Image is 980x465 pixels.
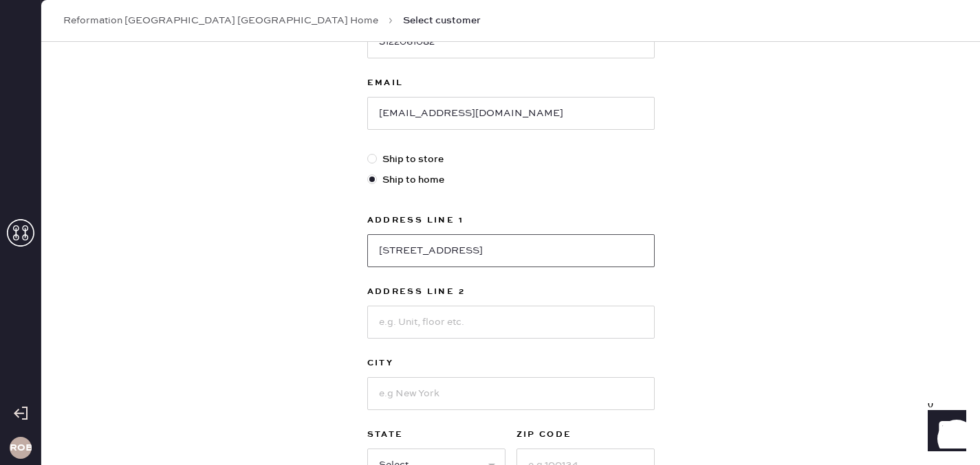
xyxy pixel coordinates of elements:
label: Address Line 2 [367,284,655,300]
input: e.g (XXX) XXXXXX [367,25,655,58]
input: e.g. john@doe.com [367,97,655,130]
input: e.g New York [367,377,655,410]
a: Reformation [GEOGRAPHIC_DATA] [GEOGRAPHIC_DATA] Home [63,14,378,27]
input: e.g. Unit, floor etc. [367,306,655,339]
label: Address Line 1 [367,212,655,229]
label: Email [367,75,655,91]
label: Ship to store [367,152,655,167]
label: State [367,427,505,443]
input: e.g. Street address, P.O. box etc. [367,234,655,267]
label: City [367,355,655,372]
h3: ROBCA [10,443,32,453]
label: ZIP Code [516,427,655,443]
span: Select customer [403,14,481,27]
label: Ship to home [367,172,655,188]
iframe: Front Chat [915,403,974,462]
